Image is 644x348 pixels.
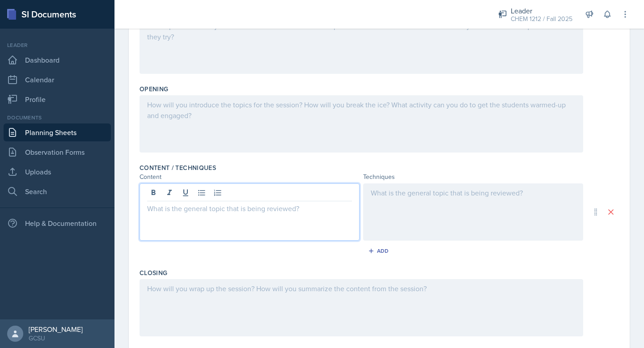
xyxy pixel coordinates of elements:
label: Closing [140,268,167,277]
button: Add [365,244,394,258]
div: [PERSON_NAME] [29,325,83,334]
div: Techniques [363,172,583,182]
a: Uploads [4,163,111,181]
a: Profile [4,90,111,108]
a: Observation Forms [4,143,111,161]
label: Opening [140,85,168,93]
div: Leader [511,5,572,16]
a: Planning Sheets [4,123,111,141]
div: Help & Documentation [4,214,111,232]
div: Documents [4,114,111,122]
div: GCSU [29,334,83,343]
label: Content / Techniques [140,163,216,172]
div: Leader [4,41,111,49]
a: Dashboard [4,51,111,69]
a: Search [4,182,111,200]
div: CHEM 1212 / Fall 2025 [511,14,572,24]
a: Calendar [4,71,111,89]
div: Content [140,172,360,182]
div: Add [370,247,389,255]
